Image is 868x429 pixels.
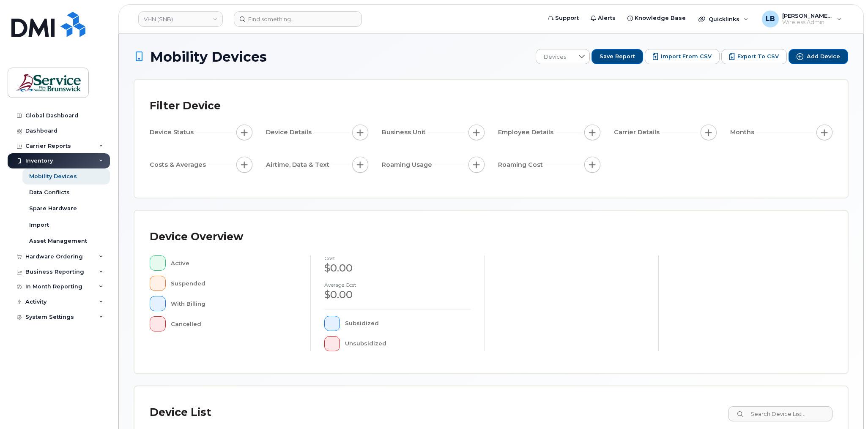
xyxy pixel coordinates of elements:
[150,160,208,169] span: Costs & Averages
[150,95,221,117] div: Filter Device
[171,276,297,291] div: Suspended
[807,53,840,60] span: Add Device
[600,53,635,60] span: Save Report
[728,406,832,421] input: Search Device List ...
[645,49,720,64] button: Import from CSV
[498,160,545,169] span: Roaming Cost
[150,49,267,64] span: Mobility Devices
[789,49,848,64] button: Add Device
[150,402,211,424] div: Device List
[614,128,662,137] span: Carrier Details
[382,128,428,137] span: Business Unit
[345,336,471,351] div: Unsubsidized
[150,226,243,248] div: Device Overview
[737,53,779,60] span: Export to CSV
[171,296,297,311] div: With Billing
[591,49,643,64] button: Save Report
[382,160,435,169] span: Roaming Usage
[150,128,196,137] span: Device Status
[536,49,574,65] span: Devices
[324,255,471,261] h4: cost
[324,288,471,302] div: $0.00
[661,53,712,60] span: Import from CSV
[266,160,332,169] span: Airtime, Data & Text
[324,261,471,275] div: $0.00
[730,128,757,137] span: Months
[171,316,297,331] div: Cancelled
[171,255,297,271] div: Active
[345,316,471,331] div: Subsidized
[324,282,471,288] h4: Average cost
[498,128,556,137] span: Employee Details
[266,128,314,137] span: Device Details
[721,49,787,64] button: Export to CSV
